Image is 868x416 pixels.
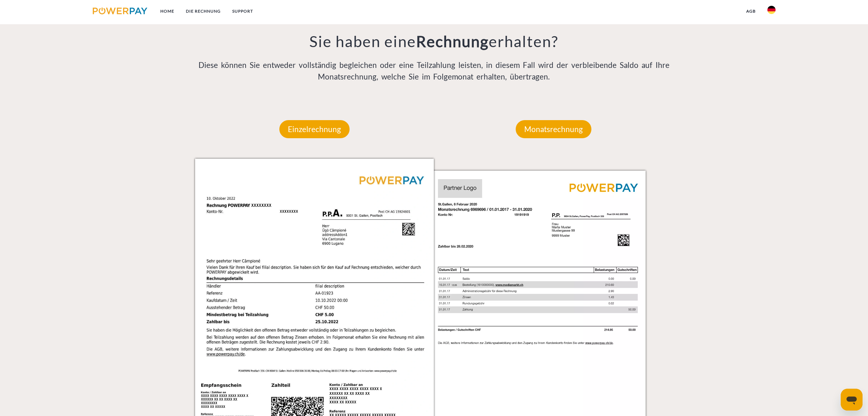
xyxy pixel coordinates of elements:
iframe: Schaltfläche zum Öffnen des Messaging-Fensters [841,389,863,411]
img: logo-powerpay.svg [93,8,148,14]
p: Einzelrechnung [279,120,350,139]
img: de [767,6,776,14]
p: Monatsrechnung [516,120,591,139]
a: SUPPORT [226,5,259,17]
a: Home [155,5,180,17]
h3: Sie haben eine erhalten? [195,32,673,51]
a: DIE RECHNUNG [180,5,226,17]
a: agb [740,5,762,17]
p: Diese können Sie entweder vollständig begleichen oder eine Teilzahlung leisten, in diesem Fall wi... [195,59,673,83]
b: Rechnung [416,32,489,51]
